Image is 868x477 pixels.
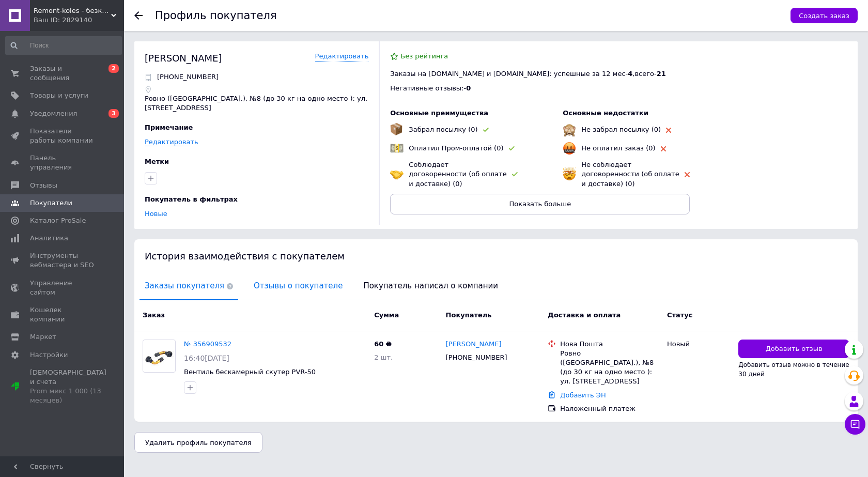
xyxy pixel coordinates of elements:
input: Поиск [5,36,122,55]
span: Добавить отзыв можно в течение 30 дней [738,361,849,378]
span: Покупатели [30,198,72,208]
span: 3 [109,109,119,118]
button: Создать заказ [791,8,858,23]
div: Prom микс 1 000 (13 месяцев) [30,387,106,405]
span: Соблюдает договоренности (об оплате и доставке) (0) [409,161,506,187]
span: Добавить отзыв [766,344,823,354]
a: Добавить ЭН [560,391,606,399]
div: Наложенный платеж [560,404,659,413]
span: 2 [109,64,119,73]
span: Метки [145,158,169,165]
span: Сумма [374,311,399,319]
p: [PHONE_NUMBER] [157,72,219,82]
div: Покупатель в фильтрах [145,195,366,204]
a: № 356909532 [184,340,231,348]
span: Основные недостатки [563,109,648,117]
span: Негативные отзывы: - [390,84,466,92]
span: Товары и услуги [30,91,88,100]
div: [PHONE_NUMBER] [444,351,509,364]
span: Оплатил Пром-оплатой (0) [409,144,503,152]
h1: Профиль покупателя [155,9,277,22]
span: Заказы и сообщения [30,64,96,83]
span: Каталог ProSale [30,216,86,225]
span: 4 [628,70,632,78]
a: Редактировать [145,138,198,146]
span: Не оплатил заказ (0) [581,144,655,152]
span: Заказ [143,311,165,319]
span: Без рейтинга [400,52,448,60]
a: Новые [145,210,167,218]
span: Маркет [30,332,56,342]
div: Новый [667,340,730,349]
span: Удалить профиль покупателя [145,439,252,447]
div: [PERSON_NAME] [145,52,222,65]
button: Чат с покупателем [845,414,865,435]
span: 60 ₴ [374,340,392,348]
p: Ровно ([GEOGRAPHIC_DATA].), №8 (до 30 кг на одно место ): ул. [STREET_ADDRESS] [145,94,368,113]
span: Забрал посылку (0) [409,126,477,133]
span: История взаимодействия с покупателем [145,251,345,261]
span: Отзывы о покупателе [249,273,348,299]
span: Панель управления [30,153,96,172]
a: Фото товару [143,340,176,373]
span: Покупатель написал о компании [358,273,503,299]
img: emoji [563,167,576,181]
button: Добавить отзыв [738,340,849,359]
img: emoji [390,167,404,181]
span: Основные преимущества [390,109,488,117]
span: Статус [667,311,693,319]
img: emoji [563,123,576,136]
button: Показать больше [390,194,690,214]
img: emoji [390,123,402,135]
img: rating-tag-type [666,128,671,133]
span: 2 шт. [374,353,393,361]
img: Фото товару [143,343,175,369]
span: Отзывы [30,181,57,190]
a: [PERSON_NAME] [446,340,502,349]
img: rating-tag-type [483,128,489,132]
div: Ровно ([GEOGRAPHIC_DATA].), №8 (до 30 кг на одно место ): ул. [STREET_ADDRESS] [560,349,659,387]
button: Удалить профиль покупателя [134,432,262,453]
span: Remont-koles - безкомпромісне рішення для ремонту коліс [34,6,111,16]
span: Управление сайтом [30,279,96,297]
span: [DEMOGRAPHIC_DATA] и счета [30,368,106,406]
img: rating-tag-type [685,172,690,177]
span: Кошелек компании [30,305,96,324]
span: 21 [657,70,666,78]
div: Ваш ID: 2829140 [34,16,124,25]
span: Уведомления [30,109,77,118]
img: emoji [390,142,404,155]
span: Примечание [145,124,193,131]
span: Инструменты вебмастера и SEO [30,251,96,270]
span: Покупатель [446,311,492,319]
img: emoji [563,142,576,155]
span: Аналитика [30,234,68,243]
img: rating-tag-type [661,146,666,151]
span: Создать заказ [799,12,849,20]
span: Не забрал посылку (0) [581,126,661,133]
span: 0 [466,84,471,92]
div: Вернуться назад [134,11,143,20]
span: Не соблюдает договоренности (об оплате и доставке) (0) [581,161,679,187]
img: rating-tag-type [509,146,515,151]
span: Заказы на [DOMAIN_NAME] и [DOMAIN_NAME]: успешные за 12 мес - , всего - [390,70,666,78]
span: Доставка и оплата [548,311,621,319]
span: Показатели работы компании [30,127,96,145]
a: Редактировать [315,52,369,61]
span: 16:40[DATE] [184,354,229,362]
span: Заказы покупателя [139,273,238,299]
a: Вентиль бескамерный скутер PVR-50 [184,368,316,376]
img: rating-tag-type [512,172,518,177]
span: Настройки [30,350,68,360]
div: Нова Пошта [560,340,659,349]
span: Показать больше [509,200,571,208]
